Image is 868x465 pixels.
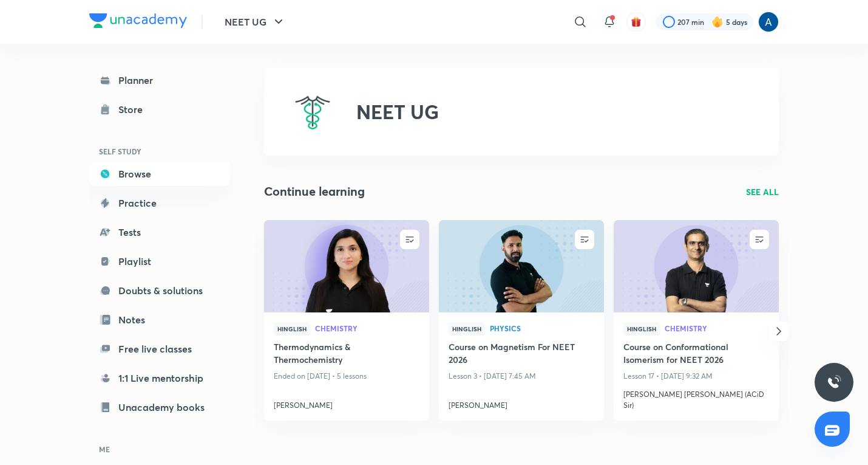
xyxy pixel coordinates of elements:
span: Hinglish [623,322,660,336]
h2: Continue learning [264,182,365,201]
a: Course on Magnetism For NEET 2026 [449,340,594,368]
a: Chemistry [665,325,769,333]
a: new-thumbnail [439,220,604,312]
a: Chemistry [315,325,419,333]
a: [PERSON_NAME] [274,395,419,411]
a: Playlist [89,249,230,274]
span: Chemistry [315,325,419,332]
img: NEET UG [293,92,332,131]
h2: NEET UG [356,100,439,123]
a: Thermodynamics & Thermochemistry [274,340,419,368]
a: Doubts & solutions [89,278,230,303]
img: streak [711,16,724,28]
a: Course on Conformational Isomerism for NEET 2026 [623,340,769,368]
a: [PERSON_NAME] [PERSON_NAME] (ACiD Sir) [623,384,769,411]
a: Browse [89,162,230,186]
a: Unacademy books [89,395,230,419]
a: Free live classes [89,337,230,361]
img: new-thumbnail [437,219,605,313]
img: Company Logo [89,13,187,28]
button: NEET UG [217,10,293,34]
span: Physics [490,325,594,332]
h6: ME [89,439,230,460]
a: Planner [89,68,230,92]
a: Practice [89,191,230,215]
img: ttu [827,375,841,390]
span: Hinglish [449,322,485,336]
img: new-thumbnail [262,219,430,313]
a: 1:1 Live mentorship [89,366,230,390]
p: Ended on [DATE] • 5 lessons [274,368,419,384]
span: Hinglish [274,322,310,336]
img: Anees Ahmed [758,12,779,32]
span: Chemistry [665,325,769,332]
a: SEE ALL [746,185,779,198]
button: avatar [626,12,646,32]
a: Store [89,97,230,122]
p: Lesson 17 • [DATE] 9:32 AM [623,368,769,384]
a: [PERSON_NAME] [449,395,594,411]
div: Store [118,102,150,117]
a: Physics [490,325,594,333]
a: Company Logo [89,13,187,31]
a: Notes [89,308,230,332]
a: new-thumbnail [264,220,429,312]
a: Tests [89,220,230,244]
h6: SELF STUDY [89,141,230,162]
img: avatar [631,16,642,27]
a: new-thumbnail [614,220,779,312]
p: Lesson 3 • [DATE] 7:45 AM [449,368,594,384]
img: new-thumbnail [612,219,780,313]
